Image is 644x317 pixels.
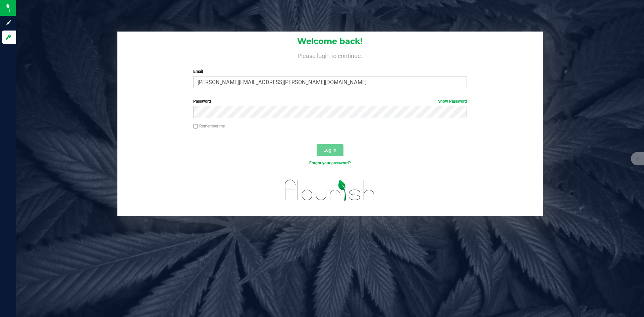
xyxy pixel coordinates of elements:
[438,99,467,104] a: Show Password
[193,124,198,129] input: Remember me
[323,147,336,153] span: Log In
[193,99,211,104] span: Password
[5,34,12,41] inline-svg: Log in
[277,173,383,207] img: flourish_logo.svg
[117,37,543,46] h1: Welcome back!
[193,123,225,129] label: Remember me
[193,68,467,74] label: Email
[117,51,543,59] h4: Please login to continue.
[309,161,351,165] a: Forgot your password?
[317,144,343,156] button: Log In
[5,19,12,26] inline-svg: Sign up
